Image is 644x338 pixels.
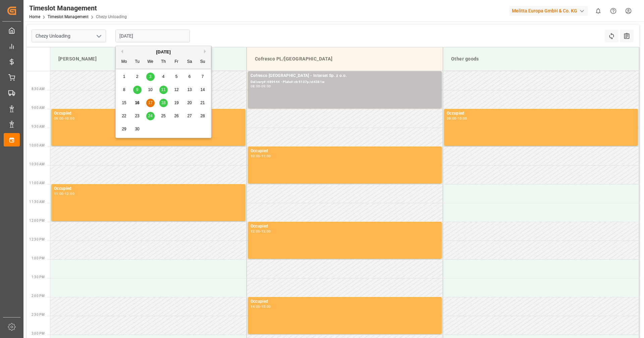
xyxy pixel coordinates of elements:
[123,87,125,92] span: 8
[200,87,205,92] span: 14
[261,85,271,88] div: 09:00
[29,14,40,19] a: Home
[251,73,439,79] div: Cofresco [GEOGRAPHIC_DATA] - Interset Sp. z o.o.
[251,79,439,85] div: Delivery#:489444 - Plate#:ctr5107p/ct4381w
[159,86,168,94] div: Choose Thursday, September 11th, 2025
[447,110,635,117] div: Occupied
[172,58,181,66] div: Fr
[260,305,261,308] div: -
[29,238,45,241] span: 12:30 PM
[448,53,634,65] div: Other goods
[32,313,45,316] span: 2:30 PM
[162,74,165,79] span: 4
[135,127,139,131] span: 30
[120,73,128,81] div: Choose Monday, September 1st, 2025
[185,73,194,81] div: Choose Saturday, September 6th, 2025
[135,114,139,118] span: 23
[32,106,45,110] span: 9:00 AM
[174,114,178,118] span: 26
[187,87,192,92] span: 13
[199,73,207,81] div: Choose Sunday, September 7th, 2025
[185,58,194,66] div: Sa
[120,86,128,94] div: Choose Monday, September 8th, 2025
[65,192,74,195] div: 12:00
[32,256,45,260] span: 1:00 PM
[29,3,127,13] div: Timeslot Management
[159,99,168,107] div: Choose Thursday, September 18th, 2025
[251,305,260,308] div: 14:00
[146,99,155,107] div: Choose Wednesday, September 17th, 2025
[29,162,45,166] span: 10:30 AM
[119,49,123,53] button: Previous Month
[199,86,207,94] div: Choose Sunday, September 14th, 2025
[54,117,64,120] div: 09:00
[199,58,207,66] div: Su
[136,74,139,79] span: 2
[172,86,181,94] div: Choose Friday, September 12th, 2025
[118,70,209,136] div: month 2025-09
[161,114,165,118] span: 25
[148,114,152,118] span: 24
[251,85,260,88] div: 08:00
[252,53,437,65] div: Cofresco PL/[GEOGRAPHIC_DATA]
[251,230,260,233] div: 12:00
[161,87,165,92] span: 11
[32,30,106,42] input: Type to search/select
[159,112,168,120] div: Choose Thursday, September 25th, 2025
[54,185,243,192] div: Occupied
[457,117,458,120] div: -
[199,99,207,107] div: Choose Sunday, September 21st, 2025
[251,223,439,230] div: Occupied
[185,112,194,120] div: Choose Saturday, September 27th, 2025
[123,74,125,79] span: 1
[200,114,205,118] span: 28
[189,74,191,79] span: 6
[29,143,45,147] span: 10:00 AM
[64,117,65,120] div: -
[48,14,89,19] a: Timeslot Management
[200,100,205,105] span: 21
[29,181,45,185] span: 11:00 AM
[133,73,142,81] div: Choose Tuesday, September 2nd, 2025
[161,100,165,105] span: 18
[251,148,439,155] div: Occupied
[122,100,126,105] span: 15
[509,4,591,17] button: Melitta Europa GmbH & Co. KG
[260,230,261,233] div: -
[94,31,104,41] button: open menu
[29,200,45,204] span: 11:30 AM
[146,86,155,94] div: Choose Wednesday, September 10th, 2025
[199,112,207,120] div: Choose Sunday, September 28th, 2025
[146,73,155,81] div: Choose Wednesday, September 3rd, 2025
[159,58,168,66] div: Th
[64,192,65,195] div: -
[172,112,181,120] div: Choose Friday, September 26th, 2025
[115,30,190,42] input: DD-MM-YYYY
[591,3,606,18] button: show 0 new notifications
[54,192,64,195] div: 11:00
[146,58,155,66] div: We
[447,117,457,120] div: 09:00
[261,305,271,308] div: 15:00
[146,112,155,120] div: Choose Wednesday, September 24th, 2025
[606,3,621,18] button: Help Center
[149,74,152,79] span: 3
[120,125,128,133] div: Choose Monday, September 29th, 2025
[32,125,45,128] span: 9:30 AM
[172,73,181,81] div: Choose Friday, September 5th, 2025
[122,127,126,131] span: 29
[148,100,152,105] span: 17
[135,100,139,105] span: 16
[458,117,467,120] div: 10:00
[509,6,588,16] div: Melitta Europa GmbH & Co. KG
[32,294,45,298] span: 2:00 PM
[148,87,152,92] span: 10
[120,58,128,66] div: Mo
[187,114,192,118] span: 27
[133,112,142,120] div: Choose Tuesday, September 23rd, 2025
[202,74,204,79] span: 7
[172,99,181,107] div: Choose Friday, September 19th, 2025
[32,87,45,91] span: 8:30 AM
[133,86,142,94] div: Choose Tuesday, September 9th, 2025
[260,155,261,158] div: -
